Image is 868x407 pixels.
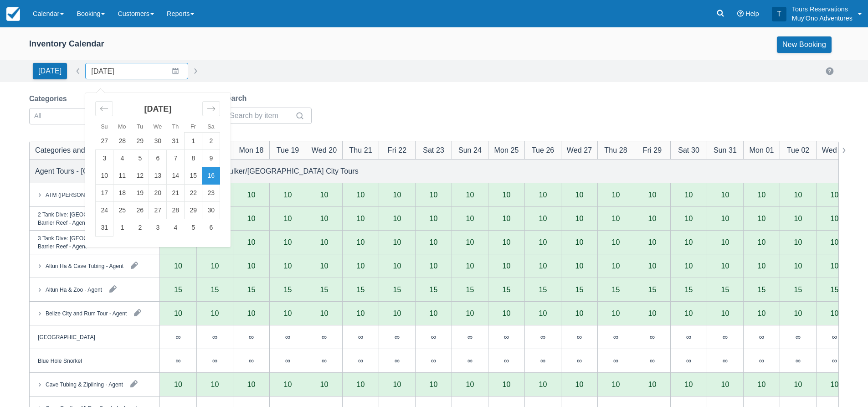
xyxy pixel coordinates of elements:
[488,207,524,231] div: 10
[349,144,372,155] div: Thu 21
[393,262,401,269] div: 10
[452,325,488,349] div: ∞
[685,238,693,246] div: 10
[758,262,766,269] div: 10
[540,333,545,340] div: ∞
[503,262,511,269] div: 10
[167,219,185,237] td: Thursday, September 4, 2025
[430,238,438,246] div: 10
[577,357,582,364] div: ∞
[567,144,592,155] div: Wed 27
[816,349,853,373] div: ∞
[488,349,524,373] div: ∞
[113,202,131,219] td: Monday, August 25, 2025
[190,124,196,130] small: Fr
[322,333,327,340] div: ∞
[467,333,473,340] div: ∞
[85,93,230,247] div: Calendar
[320,238,329,246] div: 10
[285,357,290,364] div: ∞
[650,357,655,364] div: ∞
[723,333,728,340] div: ∞
[247,191,256,198] div: 10
[832,357,837,364] div: ∞
[792,14,853,23] p: Muy'Ono Adventures
[794,286,802,293] div: 15
[466,238,474,246] div: 10
[35,144,115,155] div: Categories and products
[167,133,185,150] td: Thursday, July 31, 2025
[524,207,561,231] div: 10
[174,286,182,293] div: 15
[185,185,202,202] td: Friday, August 22, 2025
[670,349,707,373] div: ∞
[185,150,202,167] td: Friday, August 8, 2025
[202,219,220,237] td: Saturday, September 6, 2025
[561,325,597,349] div: ∞
[96,133,113,150] td: Sunday, July 27, 2025
[430,191,438,198] div: 10
[175,333,180,340] div: ∞
[6,7,20,21] img: checkfront-main-nav-mini-logo.png
[503,215,511,222] div: 10
[430,286,438,293] div: 15
[46,262,123,270] div: Altun Ha & Cave Tubing - Agent
[466,286,474,293] div: 15
[357,238,365,246] div: 10
[721,215,729,222] div: 10
[393,215,401,222] div: 10
[575,215,584,222] div: 10
[794,238,802,246] div: 10
[707,207,743,231] div: 10
[196,325,233,349] div: ∞
[113,185,131,202] td: Monday, August 18, 2025
[452,207,488,231] div: 10
[358,333,363,340] div: ∞
[160,349,196,373] div: ∞
[131,219,149,237] td: Tuesday, September 2, 2025
[342,207,379,231] div: 10
[233,207,269,231] div: 10
[96,202,113,219] td: Sunday, August 24, 2025
[167,150,185,167] td: Thursday, August 7, 2025
[96,219,113,237] td: Sunday, August 31, 2025
[597,325,634,349] div: ∞
[759,357,764,364] div: ∞
[650,333,655,340] div: ∞
[202,167,220,185] td: Selected. Saturday, August 16, 2025
[247,286,256,293] div: 15
[185,167,202,185] td: Friday, August 15, 2025
[431,333,436,340] div: ∞
[612,238,620,246] div: 10
[35,165,359,176] div: Agent Tours - [GEOGRAPHIC_DATA][PERSON_NAME] Caulker/[GEOGRAPHIC_DATA] City Tours
[634,231,670,254] div: 10
[831,215,839,222] div: 10
[415,231,452,254] div: 10
[780,349,816,373] div: ∞
[167,202,185,219] td: Thursday, August 28, 2025
[772,7,786,21] div: T
[561,207,597,231] div: 10
[648,262,657,269] div: 10
[38,234,136,250] div: 3 Tank Dive: [GEOGRAPHIC_DATA] Barrier Reef - Agent
[685,191,693,198] div: 10
[794,262,802,269] div: 10
[174,309,182,317] div: 10
[816,325,853,349] div: ∞
[524,231,561,254] div: 10
[539,191,547,198] div: 10
[239,144,264,155] div: Mon 18
[149,167,167,185] td: Wednesday, August 13, 2025
[488,325,524,349] div: ∞
[758,215,766,222] div: 10
[357,262,365,269] div: 10
[721,238,729,246] div: 10
[532,144,555,155] div: Tue 26
[648,215,657,222] div: 10
[96,150,113,167] td: Sunday, August 3, 2025
[284,262,292,269] div: 10
[743,325,780,349] div: ∞
[539,286,547,293] div: 15
[430,309,438,317] div: 10
[137,124,143,130] small: Tu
